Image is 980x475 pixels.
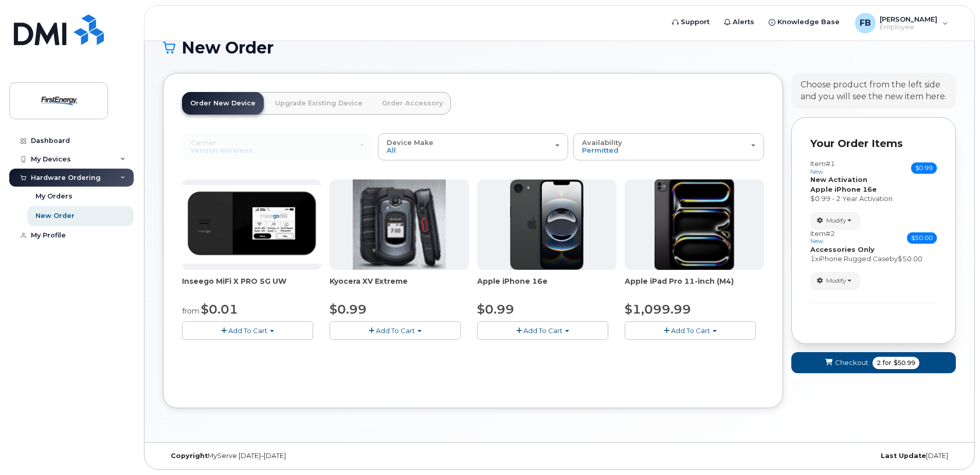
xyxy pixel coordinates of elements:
[330,276,469,297] div: Kyocera XV Extreme
[201,302,238,317] span: $0.01
[810,194,937,204] div: $0.99 - 2 Year Activation
[810,185,877,193] strong: Apple iPhone 16e
[182,321,313,339] button: Add To Cart
[810,168,823,175] small: new
[810,230,835,245] h3: Item
[228,326,267,335] span: Add To Cart
[573,133,764,160] button: Availability Permitted
[681,17,710,27] span: Support
[378,133,569,160] button: Device Make All
[510,179,584,270] img: iphone16e.png
[267,92,371,115] a: Upgrade Existing Device
[881,452,926,460] strong: Last Update
[376,326,415,335] span: Add To Cart
[810,254,937,264] div: x by
[733,17,754,27] span: Alerts
[761,12,847,32] a: Knowledge Base
[655,179,734,270] img: ipad_pro_11_m4.png
[163,452,427,460] div: MyServe [DATE]–[DATE]
[582,138,622,147] span: Availability
[625,321,756,339] button: Add To Cart
[625,302,691,317] span: $1,099.99
[810,272,860,290] button: Modify
[826,229,835,238] span: #2
[810,160,835,175] h3: Item
[477,321,608,339] button: Add To Cart
[826,216,846,225] span: Modify
[477,276,616,297] div: Apple iPhone 16e
[163,39,956,57] h1: New Order
[801,79,947,103] div: Choose product from the left side and you will see the new item here.
[877,358,881,368] span: 2
[387,138,433,147] span: Device Make
[665,12,717,32] a: Support
[182,306,199,316] small: from
[810,212,860,230] button: Modify
[717,12,761,32] a: Alerts
[523,326,562,335] span: Add To Cart
[582,146,619,154] span: Permitted
[819,254,890,263] span: iPhone Rugged Case
[171,452,208,460] strong: Copyright
[848,13,955,33] div: Frees, Bertha M
[880,23,937,31] span: Employee
[330,302,367,317] span: $0.99
[374,92,451,115] a: Order Accessory
[791,352,956,373] button: Checkout 2 for $50.99
[625,276,764,297] div: Apple iPad Pro 11-inch (M4)
[911,162,937,174] span: $0.99
[387,146,396,154] span: All
[477,302,514,317] span: $0.99
[671,326,710,335] span: Add To Cart
[826,276,846,285] span: Modify
[860,17,871,29] span: FB
[777,17,840,27] span: Knowledge Base
[182,276,321,297] div: Inseego MiFi X PRO 5G UW
[810,245,875,253] strong: Accessories Only
[826,159,835,168] span: #1
[692,452,956,460] div: [DATE]
[894,358,915,368] span: $50.99
[810,254,815,263] span: 1
[835,358,868,368] span: Checkout
[935,430,972,467] iframe: Messenger Launcher
[810,136,937,151] p: Your Order Items
[810,238,823,245] small: new
[810,175,867,184] strong: New Activation
[182,185,321,263] img: Inseego.png
[353,179,446,270] img: xvextreme.gif
[881,358,894,368] span: for
[898,254,922,263] span: $50.00
[330,321,461,339] button: Add To Cart
[880,15,937,23] span: [PERSON_NAME]
[907,232,937,244] span: $50.00
[182,92,264,115] a: Order New Device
